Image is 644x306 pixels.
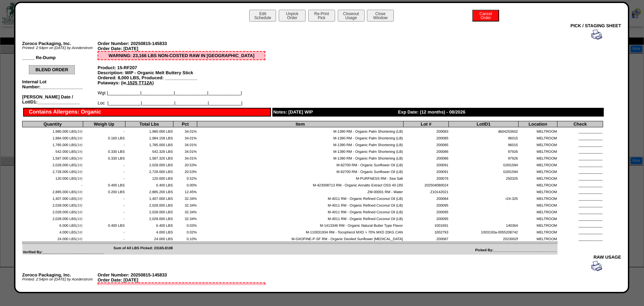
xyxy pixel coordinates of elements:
[22,79,98,89] div: Internal Lot Number:_________________
[449,168,518,174] td: l1001594
[98,46,265,51] div: Order Date: [DATE]
[22,46,98,50] div: Printed: 2:54pm on [DATE] by Acederstrom
[22,201,83,208] td: 2,028.000 LBS
[83,174,125,181] td: -
[173,221,197,228] td: 0.03%
[98,282,265,292] div: WARNING: 23,166 LBS NON-COSTED RAW IN [GEOGRAPHIC_DATA]
[125,127,173,134] td: 1,980.000 LBS
[403,168,449,174] td: 200091
[76,197,83,201] span: (1#)
[98,70,265,75] div: Description: WIP - Organic Melt Buttery Stick
[173,194,197,201] td: 32.34%
[449,154,518,161] td: 97926
[591,261,602,271] img: print.gif
[125,154,173,161] td: 1,587.326 LBS
[173,181,197,188] td: 0.00%
[83,215,125,221] td: -
[125,161,173,168] td: 2,028.000 LBS
[518,154,557,161] td: MELTROOM
[518,147,557,154] td: MELTROOM
[449,221,518,228] td: 140364
[76,190,83,194] span: (1#)
[173,215,197,221] td: 32.34%
[125,141,173,147] td: 1,785.000 LBS
[557,221,603,228] td: ____________
[83,154,125,161] td: 0.330 LBS
[197,201,403,208] td: M-4011 RM - Organic Refined Coconut Oil (LB)
[173,168,197,174] td: 20.53%
[197,228,403,235] td: M-110031934 RM - Tocopherol MXD > 70% MXD 20KG CAN
[557,147,603,154] td: ____________
[518,201,557,208] td: MELTROOM
[197,121,403,127] th: Item
[125,121,173,127] th: Total Lbs
[125,215,173,221] td: 2,028.000 LBS
[83,121,125,127] th: Weigh Up
[449,174,518,181] td: 250325
[98,65,265,70] div: Product: 15-RF207
[22,147,83,154] td: 542.000 LBS
[197,208,403,215] td: M-4011 RM - Organic Refined Coconut Oil (LB)
[403,188,449,194] td: Z10142021
[197,134,403,141] td: M-1390 RM - Organic Palm Shortening (LB)
[403,235,449,242] td: 200087
[403,147,449,154] td: 200086
[197,174,403,181] td: M-PURFNESS RM - Sea Salt
[22,121,83,127] th: Quantity
[403,127,449,134] td: 200083
[557,127,603,134] td: ____________
[197,181,403,188] td: M-423008713 RM - Organic Annatto Extract OSS 40 (35l
[125,181,173,188] td: 0.400 LBS
[83,134,125,141] td: 0.160 LBS
[29,65,75,74] div: BLEND ORDER
[518,215,557,221] td: MELTROOM
[197,188,403,194] td: ZM-00001 RM - Water
[98,277,265,282] div: Order Date: [DATE]
[173,208,197,215] td: 32.34%
[557,134,603,141] td: ____________
[557,168,603,174] td: ____________
[173,154,197,161] td: 34.01%
[22,228,83,235] td: 4.000 LBS
[125,168,173,174] td: 2,728.000 LBS
[22,194,83,201] td: 1,407.000 LBS
[98,75,265,80] div: Ordered: 8,000 LBS, Produced: _____________
[83,181,125,188] td: 0.400 LBS
[403,161,449,168] td: 200091
[22,215,83,221] td: 2,028.000 LBS
[125,194,173,201] td: 1,407.000 LBS
[83,235,125,242] td: -
[76,177,83,181] span: (1#)
[518,208,557,215] td: MELTROOM
[173,244,557,255] td: Picked By:________________________________
[367,10,394,21] button: CloseWindow
[518,194,557,201] td: MELTROOM
[23,108,271,117] div: Contains Allergens: Organic
[22,272,98,277] div: Zoroco Packaging, Inc.
[338,10,365,21] button: CloseoutUsage
[22,168,83,174] td: 2,728.000 LBS
[76,143,83,147] span: (1#)
[403,228,449,235] td: 1002793
[197,194,403,201] td: M-4011 RM - Organic Refined Coconut Oil (LB)
[83,194,125,201] td: -
[449,134,518,141] td: 96015
[76,150,83,154] span: (1#)
[557,228,603,235] td: ____________
[403,121,449,127] th: Lot #
[125,228,173,235] td: 4.000 LBS
[76,163,83,167] span: (1#)
[98,51,265,60] div: WARNING: 23,166 LBS NON-COSTED RAW IN [GEOGRAPHIC_DATA]
[125,235,173,242] td: 24.000 LBS
[98,90,265,105] div: Wgt |_____________|_____________|_____________|_____________| Loc |_____________|_____________|__...
[403,201,449,208] td: 200095
[403,154,449,161] td: 200086
[518,188,557,194] td: MELTROOM
[518,161,557,168] td: MELTROOM
[557,194,603,201] td: ____________
[249,10,276,21] button: EditSchedule
[76,224,83,228] span: (1#)
[197,147,403,154] td: M-1390 RM - Organic Palm Shortening (LB)
[557,188,603,194] td: ____________
[22,154,83,161] td: 1,587.000 LBS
